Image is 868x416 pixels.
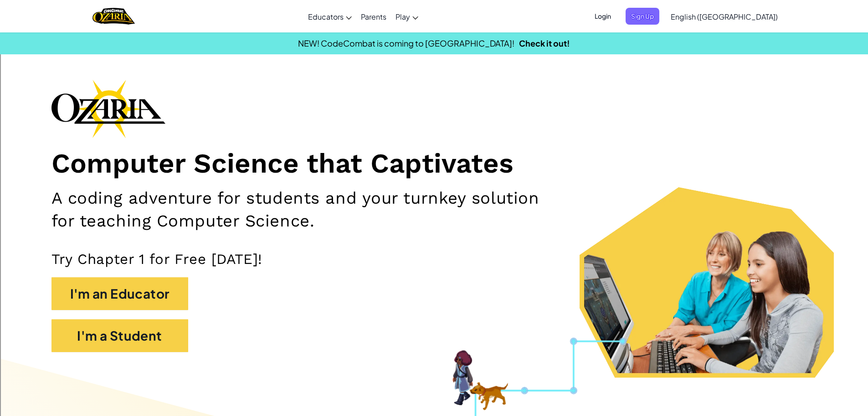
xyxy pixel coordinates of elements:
[308,12,344,21] span: Educators
[391,4,423,29] a: Play
[666,4,782,29] a: English ([GEOGRAPHIC_DATA])
[626,8,659,25] button: Sign Up
[92,7,135,26] img: Home
[671,12,778,21] span: English ([GEOGRAPHIC_DATA])
[519,38,570,48] a: Check it out!
[298,38,514,48] span: NEW! CodeCombat is coming to [GEOGRAPHIC_DATA]!
[51,79,165,138] img: Ozaria branding logo
[51,277,188,310] button: I'm an Educator
[395,12,410,21] span: Play
[356,4,391,29] a: Parents
[589,8,616,25] button: Login
[51,147,817,180] h1: Computer Science that Captivates
[51,187,565,232] h2: A coding adventure for students and your turnkey solution for teaching Computer Science.
[92,7,135,26] a: Ozaria by CodeCombat logo
[51,319,188,352] button: I'm a Student
[303,4,356,29] a: Educators
[51,250,817,268] p: Try Chapter 1 for Free [DATE]!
